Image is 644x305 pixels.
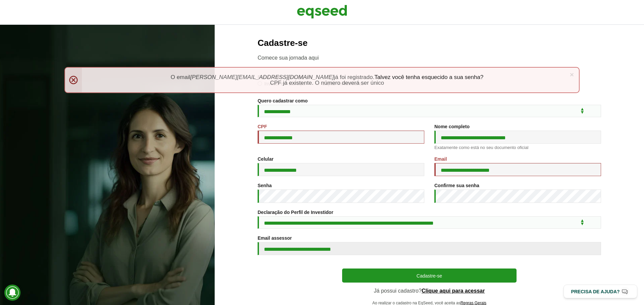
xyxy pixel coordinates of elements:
[190,74,334,80] em: [PERSON_NAME][EMAIL_ADDRESS][DOMAIN_NAME]
[434,124,470,129] label: Nome completo
[422,288,485,294] a: Clique aqui para acessar
[297,3,347,20] img: EqSeed Logo
[461,301,486,305] a: Regras Gerais
[258,55,601,61] p: Comece sua jornada aqui
[258,98,308,103] label: Quero cadastrar como
[258,157,273,161] label: Celular
[434,157,447,161] label: Email
[374,74,483,80] a: Talvez você tenha esquecido a sua senha?
[570,71,574,78] a: ×
[89,74,566,80] li: O email já foi registrado.
[342,269,517,283] button: Cadastre-se
[434,145,601,150] div: Exatamente como está no seu documento oficial
[258,183,272,188] label: Senha
[89,80,566,86] li: CPF já existente. O número deverá ser único
[434,183,479,188] label: Confirme sua senha
[258,38,601,48] h2: Cadastre-se
[258,210,333,215] label: Declaração do Perfil de Investidor
[258,124,267,129] label: CPF
[258,236,292,240] label: Email assessor
[342,288,517,294] p: Já possui cadastro?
